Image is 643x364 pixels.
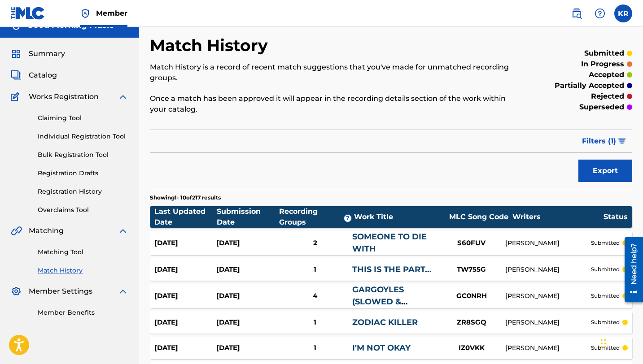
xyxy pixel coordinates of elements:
[38,205,128,215] a: Overclaims Tool
[591,292,620,300] p: submitted
[505,238,591,248] div: [PERSON_NAME]
[38,187,128,196] a: Registration History
[38,247,128,257] a: Matching Tool
[438,264,505,275] div: TW755G
[11,48,65,59] a: SummarySummary
[352,232,427,254] a: SOMEONE TO DIE WITH
[11,70,57,81] a: CatalogCatalog
[438,238,505,248] div: S60FUV
[216,238,278,248] div: [DATE]
[584,48,624,59] p: submitted
[11,91,22,102] img: Works Registration
[581,59,624,69] p: in progress
[38,266,128,275] a: Match History
[591,239,620,247] p: submitted
[154,343,216,353] div: [DATE]
[154,206,217,228] div: Last Updated Date
[589,69,624,80] p: accepted
[11,48,22,59] img: Summary
[217,206,279,228] div: Submission Date
[344,215,351,222] span: ?
[352,285,404,319] a: GARGOYLES (SLOWED & REVERB)
[154,238,216,248] div: [DATE]
[38,169,128,178] a: Registration Drafts
[438,291,505,301] div: GC0NRH
[438,317,505,328] div: ZR8SGQ
[11,286,22,297] img: Member Settings
[591,4,609,22] div: Help
[96,8,127,18] span: Member
[579,102,624,113] p: superseded
[38,150,128,160] a: Bulk Registration Tool
[11,70,22,81] img: Catalog
[278,291,352,301] div: 4
[598,321,643,364] iframe: Chat Widget
[352,264,432,274] a: THIS IS THE PART...
[38,132,128,141] a: Individual Registration Tool
[571,8,582,19] img: search
[278,317,352,328] div: 1
[618,139,626,144] img: filter
[618,233,643,305] iframe: Resource Center
[38,308,128,317] a: Member Benefits
[118,91,128,102] img: expand
[29,286,92,297] span: Member Settings
[118,286,128,297] img: expand
[29,70,57,81] span: Catalog
[595,8,605,19] img: help
[29,91,99,102] span: Works Registration
[216,264,278,275] div: [DATE]
[150,93,521,115] p: Once a match has been approved it will appear in the recording details section of the work within...
[354,212,445,222] div: Work Title
[118,225,128,236] img: expand
[216,317,278,328] div: [DATE]
[512,212,604,222] div: Writers
[591,265,620,273] p: submitted
[11,225,22,236] img: Matching
[150,62,521,83] p: Match History is a record of recent match suggestions that you've made for unmatched recording gr...
[614,4,632,22] div: User Menu
[11,7,45,20] img: MLC Logo
[154,264,216,275] div: [DATE]
[38,113,128,123] a: Claiming Tool
[601,330,606,357] div: Drag
[438,343,505,353] div: IZ0VKK
[352,317,418,327] a: ZODIAC KILLER
[29,225,64,236] span: Matching
[352,343,411,353] a: I'M NOT OKAY
[216,343,278,353] div: [DATE]
[555,80,624,91] p: partially accepted
[278,238,352,248] div: 2
[29,48,65,59] span: Summary
[591,91,624,102] p: rejected
[591,318,620,326] p: submitted
[150,35,272,56] h2: Match History
[505,318,591,327] div: [PERSON_NAME]
[150,194,221,202] p: Showing 1 - 10 of 217 results
[591,344,620,352] p: submitted
[578,160,632,182] button: Export
[505,291,591,301] div: [PERSON_NAME]
[505,343,591,353] div: [PERSON_NAME]
[279,206,354,228] div: Recording Groups
[568,4,586,22] a: Public Search
[154,317,216,328] div: [DATE]
[278,343,352,353] div: 1
[582,136,616,147] span: Filters ( 1 )
[445,212,512,222] div: MLC Song Code
[577,130,632,152] button: Filters (1)
[80,8,91,19] img: Top Rightsholder
[278,264,352,275] div: 1
[505,265,591,274] div: [PERSON_NAME]
[154,291,216,301] div: [DATE]
[216,291,278,301] div: [DATE]
[604,212,628,222] div: Status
